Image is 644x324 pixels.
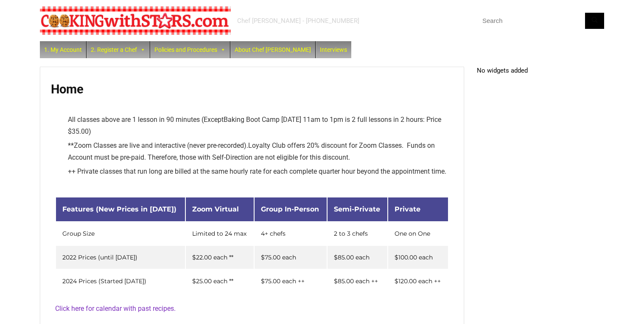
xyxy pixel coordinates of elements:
[192,231,247,237] div: Limited to 24 max
[334,278,381,284] div: $85.00 each ++
[237,17,359,25] div: Chef [PERSON_NAME] - [PHONE_NUMBER]
[395,231,442,237] div: One on One
[261,231,320,237] div: 4+ chefs
[87,41,150,58] a: 2. Register a Chef
[230,41,315,58] a: About Chef [PERSON_NAME]
[192,205,239,213] span: Zoom Virtual
[62,205,176,213] span: Features (New Prices in [DATE])
[334,231,381,237] div: 2 to 3 chefs
[68,114,449,138] li: All classes above are 1 lesson in 90 minutes (Except
[40,41,86,58] a: 1. My Account
[585,13,604,29] button: Search
[477,13,604,29] input: Search
[150,41,230,58] a: Policies and Procedures
[395,205,420,213] span: Private
[62,278,179,284] div: 2024 Prices (Started [DATE])
[334,254,381,260] div: $85.00 each
[62,231,179,237] div: Group Size
[192,278,247,284] div: $25.00 each **
[395,254,442,260] div: $100.00 each
[192,254,247,260] div: $22.00 each **
[334,205,380,213] span: Semi-Private
[51,82,453,96] h1: Home
[68,140,449,163] li: ** Loyalty Club offers 20% discount for Zoom Classes. Funds on Account must be pre-paid. Therefor...
[68,116,441,135] span: Baking Boot Camp [DATE] 11am to 1pm is 2 full lessons in 2 hours: Price $35.00)
[261,278,320,284] div: $75.00 each ++
[62,254,179,260] div: 2022 Prices (until [DATE])
[395,278,442,284] div: $120.00 each ++
[316,41,351,58] a: Interviews
[261,254,320,260] div: $75.00 each
[40,6,231,35] img: Chef Paula's Cooking With Stars
[261,205,319,213] span: Group In-Person
[68,166,449,177] li: ++ Private classes that run long are billed at the same hourly rate for each complete quarter hou...
[74,141,248,149] span: Zoom Classes are live and interactive (never pre-recorded).
[477,67,604,74] p: No widgets added
[55,304,176,313] a: Click here for calendar with past recipes.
